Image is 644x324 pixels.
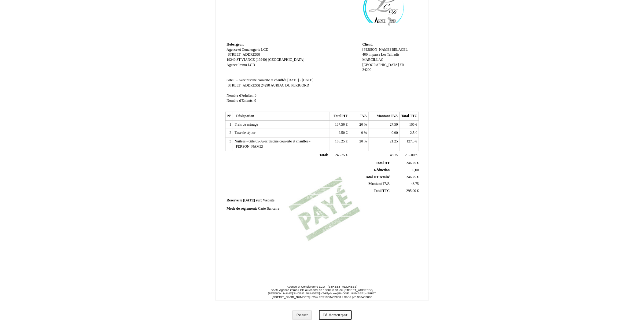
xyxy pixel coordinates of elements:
span: 20 [359,139,363,143]
td: 2 [225,129,233,138]
span: 106.25 [335,139,345,143]
span: Agence Immo [227,63,247,67]
td: € [400,120,419,129]
td: % [349,129,369,138]
td: € [391,188,420,195]
td: 1 [225,120,233,129]
span: [GEOGRAPHIC_DATA] [268,58,304,62]
span: 24290 [261,83,270,87]
span: Hebergeur: [227,42,245,46]
td: € [330,151,349,160]
td: € [400,129,419,138]
span: Montant TVA [369,182,390,186]
span: Agence et Conciergerie LCD - [STREET_ADDRESS] [287,285,357,288]
span: 20 [359,123,363,127]
span: Mode de règlement: [227,207,257,211]
span: 246.25 [335,153,345,157]
td: € [330,138,349,151]
td: 3 [225,138,233,151]
span: Taxe de séjour [235,131,256,135]
td: % [349,120,369,129]
th: Total HT [330,112,349,121]
span: 165 [409,123,415,127]
span: 0 [361,131,363,135]
span: Réduction [374,168,390,172]
span: 400 impasse Les Tailladis [362,53,399,57]
span: 127.5 [407,139,414,143]
span: [STREET_ADDRESS] [227,53,260,57]
span: Total HT remisé [365,175,390,179]
span: Nombre d'Enfants: [227,99,254,103]
th: N° [225,112,233,121]
td: € [391,160,420,167]
th: TVA [349,112,369,121]
span: Website [263,198,274,202]
td: % [349,138,369,151]
th: Montant TVA [369,112,399,121]
span: [DATE] - [DATE] [287,78,313,82]
th: Total TTC [400,112,419,121]
td: € [391,174,420,181]
span: 2.5 [410,131,415,135]
span: 0 [255,99,256,103]
span: Agence et Conciergerie LCD [227,48,268,52]
span: 0.00 [392,131,398,135]
span: [PERSON_NAME] [362,48,391,52]
span: 246.25 [407,175,416,179]
span: [DATE] [243,198,255,202]
span: 295.00 [407,189,416,193]
span: FR [400,63,404,67]
span: Client: [362,42,373,46]
span: 246.25 [407,161,416,165]
span: 0,00 [413,168,419,172]
span: ST VIANCE (19240) [237,58,267,62]
th: Désignation [233,112,330,121]
span: MARCILLAC [GEOGRAPHIC_DATA] [362,58,399,67]
span: LCD [248,63,255,67]
span: Réservé le [227,198,242,202]
span: Total HT [376,161,390,165]
span: 295.00 [405,153,415,157]
button: Reset [293,310,312,320]
span: Total: [319,153,328,157]
td: € [400,138,419,151]
span: 19240 [227,58,236,62]
span: - [227,68,228,72]
span: Gite 05-Avec piscine couverte et chauffée [227,78,287,82]
span: 24200 [362,68,371,72]
span: 137.50 [335,123,345,127]
span: 48.75 [390,153,398,157]
span: BELACEL [392,48,408,52]
span: 48.75 [411,182,419,186]
span: 2.50 [339,131,345,135]
span: 5 [255,94,256,98]
span: Frais de ménage [235,123,258,127]
span: sur: [256,198,262,202]
td: € [400,151,419,160]
span: Total TTC [374,189,390,193]
td: € [330,120,349,129]
span: Carte Bancaire [258,207,279,211]
span: AURIAC DU PERIGORD [271,83,309,87]
td: € [330,129,349,138]
button: Télécharger [319,310,352,320]
span: 21.25 [390,139,398,143]
span: [STREET_ADDRESS] [227,83,260,87]
span: SARL Agence immo LCD au capital de 1000€ € située [STREET_ADDRESS][PERSON_NAME][PHONE_NUMBER] • T... [268,288,376,299]
span: Nombre d'Adultes: [227,94,254,98]
span: 27.50 [390,123,398,127]
span: Nuitées - Gite 05-Avec piscine couverte et chauffée - [PERSON_NAME] [235,139,311,149]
